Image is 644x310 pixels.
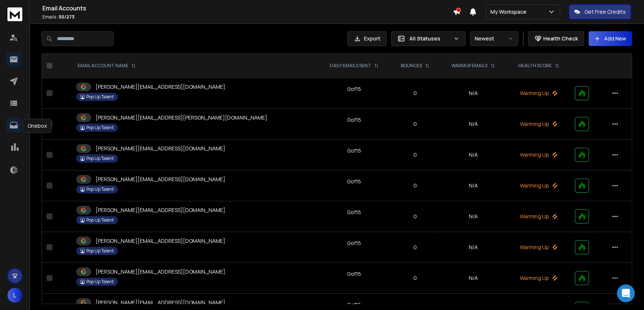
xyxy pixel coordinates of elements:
p: 0 [395,151,435,159]
p: Pop Up Talent [86,186,114,192]
p: WARMUP EMAILS [451,63,487,69]
div: 0 of 15 [347,239,361,247]
td: N/A [439,78,506,109]
p: 0 [395,182,435,189]
p: Warming Up [511,182,566,189]
div: 0 of 15 [347,270,361,278]
p: Pop Up Talent [86,279,114,285]
button: Export [347,31,387,46]
td: N/A [439,170,506,201]
div: EMAIL ACCOUNT NAME [78,63,136,69]
p: [PERSON_NAME][EMAIL_ADDRESS][DOMAIN_NAME] [96,206,225,214]
p: Warming Up [511,213,566,220]
p: Warming Up [511,151,566,159]
div: 0 of 15 [347,116,361,124]
p: Warming Up [511,244,566,251]
h1: Email Accounts [42,4,453,13]
button: L [7,288,22,303]
p: HEALTH SCORE [518,63,552,69]
p: Emails : [42,14,453,20]
p: Warming Up [511,120,566,128]
p: [PERSON_NAME][EMAIL_ADDRESS][DOMAIN_NAME] [96,268,225,275]
p: 0 [395,213,435,220]
p: [PERSON_NAME][EMAIL_ADDRESS][DOMAIN_NAME] [96,145,225,152]
p: Pop Up Talent [86,248,114,254]
p: My Workspace [490,8,529,16]
button: Health Check [528,31,584,46]
p: [PERSON_NAME][EMAIL_ADDRESS][DOMAIN_NAME] [96,176,225,183]
div: 0 of 15 [347,85,361,93]
p: All Statuses [409,35,450,42]
td: N/A [439,263,506,294]
img: logo [7,7,22,21]
p: Pop Up Talent [86,94,114,100]
td: N/A [439,109,506,140]
p: [PERSON_NAME][EMAIL_ADDRESS][DOMAIN_NAME] [96,299,225,306]
p: Pop Up Talent [86,217,114,223]
div: Onebox [23,119,52,133]
td: N/A [439,201,506,232]
p: Warming Up [511,89,566,97]
div: 0 of 15 [347,178,361,185]
p: BOUNCES [401,63,422,69]
p: Warming Up [511,274,566,282]
td: N/A [439,140,506,170]
p: [PERSON_NAME][EMAIL_ADDRESS][DOMAIN_NAME] [96,237,225,245]
div: 0 of 15 [347,301,361,309]
p: Pop Up Talent [86,156,114,161]
p: Pop Up Talent [86,125,114,131]
p: [PERSON_NAME][EMAIL_ADDRESS][DOMAIN_NAME] [96,83,225,91]
p: 0 [395,244,435,251]
p: [PERSON_NAME][EMAIL_ADDRESS][PERSON_NAME][DOMAIN_NAME] [96,114,267,121]
button: Add New [589,31,632,46]
td: N/A [439,232,506,263]
button: Get Free Credits [569,4,631,19]
p: Get Free Credits [585,8,626,16]
p: 0 [395,274,435,282]
p: DAILY EMAILS SENT [330,63,371,69]
p: 0 [395,89,435,97]
span: 50 / 273 [59,14,74,20]
p: Health Check [543,35,578,42]
div: Open Intercom Messenger [617,284,635,302]
button: Newest [470,31,518,46]
div: 0 of 15 [347,209,361,216]
div: 0 of 15 [347,147,361,154]
p: 0 [395,120,435,128]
